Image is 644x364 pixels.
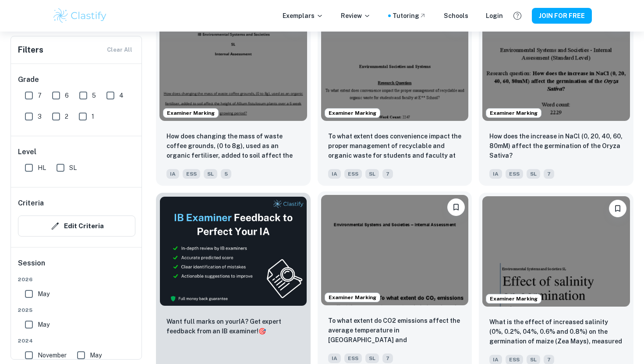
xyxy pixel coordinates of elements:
h6: Criteria [18,198,44,209]
span: 5 [221,169,231,179]
h6: Level [18,147,135,157]
span: ESS [344,169,362,179]
a: Tutoring [393,11,426,21]
span: May [38,320,50,329]
a: Login [486,11,503,21]
span: SL [69,163,77,173]
img: ESS IA example thumbnail: To what extent do CO2 emissions affect t [321,195,469,305]
h6: Filters [18,44,43,56]
span: SL [527,169,540,179]
span: 7 [382,169,393,179]
span: 2 [65,112,68,121]
span: HL [38,163,46,173]
span: IA [489,169,502,179]
button: Please log in to bookmark exemplars [447,198,465,216]
span: May [38,289,50,299]
span: 2025 [18,306,135,314]
p: Exemplars [283,11,323,21]
span: ESS [183,169,200,179]
a: Examiner MarkingPlease log in to bookmark exemplarsHow does changing the mass of waste coffee gro... [156,7,311,185]
span: SL [204,169,217,179]
span: 4 [119,91,124,100]
span: IA [328,169,341,179]
button: Please log in to bookmark exemplars [609,200,626,217]
span: 7 [38,91,42,100]
p: Review [341,11,371,21]
span: ESS [506,169,523,179]
span: 6 [65,91,69,100]
img: ESS IA example thumbnail: How does the increase in NaCl (0, 20, 40 [482,10,630,120]
a: Schools [444,11,468,21]
span: SL [365,169,379,179]
a: Examiner MarkingPlease log in to bookmark exemplarsHow does the increase in NaCl (0, 20, 40, 60, ... [479,7,633,185]
span: Examiner Marking [486,109,541,117]
span: 2024 [18,337,135,345]
p: How does the increase in NaCl (0, 20, 40, 60, 80mM) affect the germination of the Oryza Sativa? [489,131,623,160]
h6: Session [18,258,135,276]
span: Examiner Marking [163,109,218,117]
span: 1 [92,112,94,121]
span: 7 [544,169,554,179]
span: SL [365,353,379,363]
span: 5 [92,91,96,100]
p: What is the effect of increased salinity (0%, 0.2%, 04%, 0.6% and 0.8%) on the germination of mai... [489,317,623,347]
button: JOIN FOR FREE [532,8,592,24]
span: 2026 [18,276,135,283]
a: Examiner MarkingPlease log in to bookmark exemplarsTo what extent does convenience impact the pro... [318,7,472,185]
button: Edit Criteria [18,216,135,237]
p: How does changing the mass of waste coffee grounds, (0 to 8g), used as an organic fertiliser, add... [166,131,300,161]
span: Examiner Marking [486,295,541,303]
span: May [90,350,102,360]
img: Clastify logo [52,7,108,25]
h6: Grade [18,74,135,85]
span: 3 [38,112,42,121]
span: Examiner Marking [325,293,380,301]
p: To what extent does convenience impact the proper management of recyclable and organic waste for ... [328,131,462,161]
p: Want full marks on your IA ? Get expert feedback from an IB examiner! [166,317,300,336]
span: IA [328,353,341,363]
img: ESS IA example thumbnail: To what extent does convenience impact t [321,10,469,120]
span: IA [166,169,179,179]
span: 🎯 [258,328,266,335]
span: 7 [382,353,393,363]
span: November [38,350,67,360]
span: ESS [344,353,362,363]
img: Thumbnail [159,196,307,306]
p: To what extent do CO2 emissions affect the average temperature in Indonesia and Ecuador? [328,316,462,346]
img: ESS IA example thumbnail: How does changing the mass of waste coff [159,10,307,120]
button: Help and Feedback [510,8,525,23]
img: ESS IA example thumbnail: What is the effect of increased salinity [482,196,630,307]
span: Examiner Marking [325,109,380,117]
